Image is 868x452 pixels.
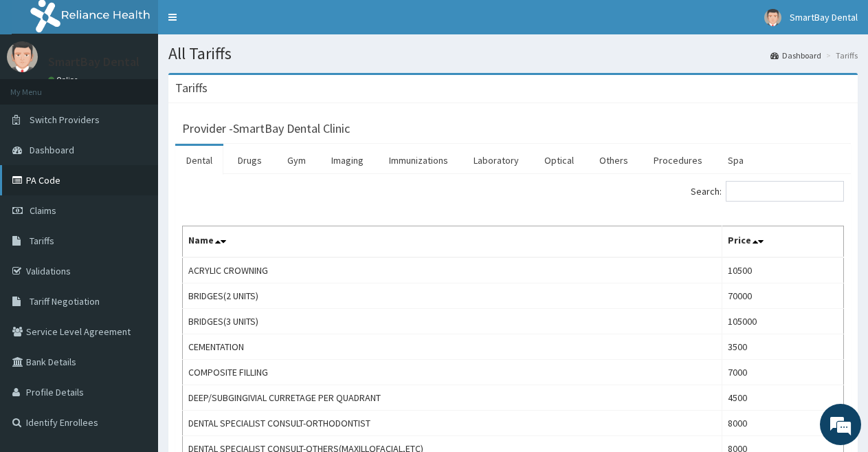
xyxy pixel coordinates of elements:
span: Claims [30,204,56,217]
h3: Tariffs [175,82,208,94]
td: 3500 [722,334,843,360]
td: CEMENTATION [183,334,722,360]
td: 4500 [722,385,843,411]
h1: All Tariffs [168,45,858,63]
img: User Image [764,9,781,26]
a: Imaging [320,146,375,175]
span: Dashboard [30,144,74,156]
td: 105000 [722,309,843,334]
td: ACRYLIC CROWNING [183,257,722,283]
li: Tariffs [823,50,858,61]
span: We're online! [80,137,190,276]
td: 70000 [722,283,843,309]
a: Drugs [227,146,273,175]
label: Search: [691,181,844,202]
th: Name [183,226,722,258]
a: Online [48,75,81,85]
span: Tariffs [30,235,54,247]
div: Chat with us now [71,77,231,95]
a: Immunizations [378,146,459,175]
span: Tariff Negotiation [30,295,100,308]
td: DENTAL SPECIALIST CONSULT-ORTHODONTIST [183,411,722,436]
a: Gym [276,146,317,175]
span: Switch Providers [30,114,100,126]
div: Minimize live chat window [225,7,258,40]
td: BRIDGES(3 UNITS) [183,309,722,334]
td: BRIDGES(2 UNITS) [183,283,722,309]
a: Procedures [643,146,713,175]
h3: Provider - SmartBay Dental Clinic [182,122,350,135]
td: DEEP/SUBGINGIVIAL CURRETAGE PER QUADRANT [183,385,722,411]
input: Search: [726,181,844,202]
a: Laboratory [463,146,530,175]
td: 8000 [722,411,843,436]
td: COMPOSITE FILLING [183,360,722,385]
td: 7000 [722,360,843,385]
a: Others [588,146,639,175]
td: 10500 [722,257,843,283]
a: Optical [533,146,585,175]
a: Spa [717,146,755,175]
a: Dental [175,146,223,175]
span: SmartBay Dental [790,11,858,23]
textarea: Type your message and hit 'Enter' [7,303,262,352]
th: Price [722,226,843,258]
p: SmartBay Dental [48,56,140,68]
img: d_794563401_company_1708531726252_794563401 [25,69,56,103]
img: User Image [7,41,38,72]
a: Dashboard [770,50,821,61]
